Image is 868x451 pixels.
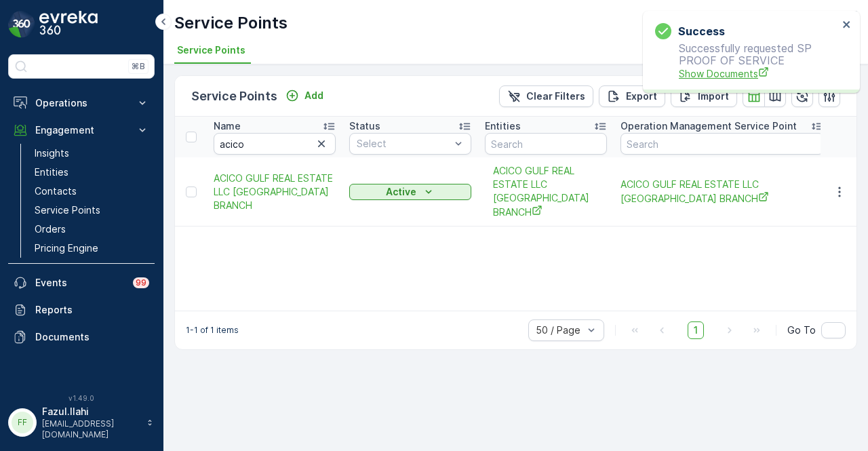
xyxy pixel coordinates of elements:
[136,277,146,288] p: 99
[8,117,155,144] button: Engagement
[214,172,336,212] span: ACICO GULF REAL ESTATE LLC [GEOGRAPHIC_DATA] BRANCH
[280,87,329,104] button: Add
[35,96,127,110] p: Operations
[842,19,852,32] button: close
[655,42,838,81] p: Successfully requested SP PROOF OF SERVICE
[8,11,35,38] img: logo
[29,220,155,239] a: Orders
[12,412,33,433] div: FF
[35,303,149,317] p: Reports
[304,89,323,102] p: Add
[42,405,140,418] p: Fazul.Ilahi
[186,325,239,336] p: 1-1 of 1 items
[35,146,69,160] p: Insights
[386,185,416,199] p: Active
[787,323,816,337] span: Go To
[35,241,98,255] p: Pricing Engine
[35,184,77,198] p: Contacts
[29,182,155,201] a: Contacts
[35,276,125,290] p: Events
[29,239,155,258] a: Pricing Engine
[214,119,241,133] p: Name
[35,165,68,179] p: Entities
[626,90,657,103] p: Export
[678,23,725,39] h3: Success
[29,163,155,182] a: Entities
[493,164,599,219] span: ACICO GULF REAL ESTATE LLC [GEOGRAPHIC_DATA] BRANCH
[688,321,704,339] span: 1
[186,187,197,197] div: Toggle Row Selected
[42,418,140,440] p: [EMAIL_ADDRESS][DOMAIN_NAME]
[35,203,100,217] p: Service Points
[599,85,665,107] button: Export
[620,119,797,133] p: Operation Management Service Point
[177,43,245,57] span: Service Points
[620,133,824,155] input: Search
[499,85,593,107] button: Clear Filters
[8,323,155,351] a: Documents
[191,87,277,106] p: Service Points
[620,178,824,205] span: ACICO GULF REAL ESTATE LLC [GEOGRAPHIC_DATA] BRANCH
[132,61,145,72] p: ⌘B
[214,133,336,155] input: Search
[526,90,585,103] p: Clear Filters
[214,172,336,212] a: ACICO GULF REAL ESTATE LLC DUBAI BRANCH
[35,123,127,137] p: Engagement
[39,11,98,38] img: logo_dark-DEwI_e13.png
[485,119,521,133] p: Entities
[485,133,607,155] input: Search
[698,90,729,103] p: Import
[8,90,155,117] button: Operations
[35,222,66,236] p: Orders
[679,66,838,81] a: Show Documents
[671,85,737,107] button: Import
[174,12,288,34] p: Service Points
[349,184,471,200] button: Active
[357,137,450,151] p: Select
[35,330,149,344] p: Documents
[29,144,155,163] a: Insights
[493,164,599,219] a: ACICO GULF REAL ESTATE LLC DUBAI BRANCH
[8,269,155,296] a: Events99
[29,201,155,220] a: Service Points
[620,178,824,205] a: ACICO GULF REAL ESTATE LLC DUBAI BRANCH
[349,119,380,133] p: Status
[8,296,155,323] a: Reports
[8,405,155,440] button: FFFazul.Ilahi[EMAIL_ADDRESS][DOMAIN_NAME]
[8,394,155,402] span: v 1.49.0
